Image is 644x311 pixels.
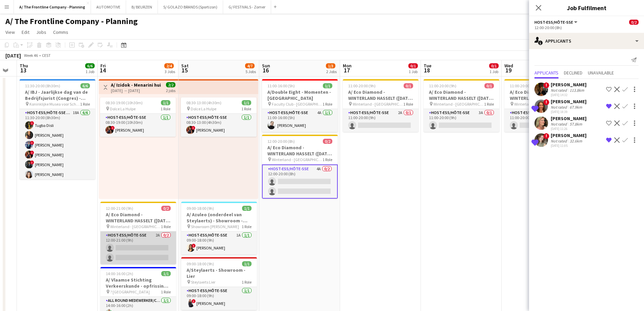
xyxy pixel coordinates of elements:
span: 12:00-20:00 (8h) [267,139,295,144]
span: Winterland - [GEOGRAPHIC_DATA] [353,102,403,107]
app-card-role: Host-ess/Hôte-sse2A0/212:00-21:00 (9h) [100,231,176,264]
span: 6/6 [85,63,95,68]
span: Winterland - [GEOGRAPHIC_DATA] [433,102,484,107]
div: Applicants [529,33,644,49]
h1: A/ The Frontline Company - Planning [5,16,138,26]
span: 08:30-19:00 (10h30m) [105,100,143,105]
span: 1 Role [484,102,494,107]
span: ! [111,126,115,130]
div: CEST [42,53,51,58]
span: 1/1 [323,83,332,88]
span: 19 [503,66,513,74]
span: 1/1 [242,100,251,105]
span: Steylaerts Lier [191,280,215,285]
div: 11:00-20:00 (9h)0/1A/ Eco Diamond - WINTERLAND HASSELT ([DATE] tem [DATE]) Winterland - [GEOGRAPH... [504,79,580,132]
span: Fri [100,63,106,69]
span: 0/1 [489,63,499,68]
div: 08:30-13:00 (4h30m)1/1 Dolce La Hulpe1 RoleHost-ess/Hôte-sse1/108:30-13:00 (4h30m)![PERSON_NAME] [181,97,257,137]
span: 14:00-16:00 (2h) [106,271,133,276]
span: 1 Role [323,157,332,162]
app-job-card: 08:30-19:00 (10h30m)1/1 Dolce La Hulpe1 RoleHost-ess/Hôte-sse1/108:30-19:00 (10h30m)![PERSON_NAME] [100,97,176,137]
span: 11:00-20:00 (9h) [348,83,376,88]
app-job-card: 12:00-20:00 (8h)0/2A/ Eco Diamond - WINTERLAND HASSELT ([DATE] tem [DATE]) Winterland - [GEOGRAPH... [262,135,338,199]
app-job-card: 11:00-16:00 (5h)1/1A/Double Eight - Momenten - [GEOGRAPHIC_DATA] Faculty Club - [GEOGRAPHIC_DATA]... [262,79,338,132]
app-card-role: Host-ess/Hôte-sse1/109:00-18:00 (9h)![PERSON_NAME] [181,287,257,310]
span: 11:30-20:00 (8h30m) [25,83,60,88]
span: Comms [53,29,68,35]
span: 1/3 [326,63,335,68]
div: Not rated [551,105,568,110]
h3: A/ Izidok - Menarini huisartsen (14+15/11/25) [111,82,161,88]
h3: A/ Eco Diamond - WINTERLAND HASSELT ([DATE] tem [DATE]) [262,145,338,157]
app-card-role: Host-ess/Hôte-sse4A0/111:00-20:00 (9h) [504,109,580,132]
span: 1 Role [242,224,252,229]
div: [DATE] → [DATE] [111,88,161,93]
span: 1 Role [403,102,413,107]
app-card-role: Host-ess/Hôte-sse4A0/212:00-20:00 (8h) [262,164,338,199]
span: Sun [262,63,270,69]
div: [DATE] 14:32 [551,93,587,97]
app-job-card: 11:00-20:00 (9h)0/1A/ Eco Diamond - WINTERLAND HASSELT ([DATE] tem [DATE]) Winterland - [GEOGRAPH... [343,79,419,132]
span: View [5,29,15,35]
div: [PERSON_NAME] [551,115,587,121]
div: [DATE] 11:05 [551,143,587,148]
span: Jobs [36,29,46,35]
button: AUTOMOTIVE [91,0,126,14]
span: 1 Role [161,224,171,229]
span: 09:00-18:00 (9h) [187,261,214,266]
span: 11:00-20:00 (9h) [510,83,537,88]
span: Unavailable [588,70,614,75]
span: Dolce La Hulpe [191,106,216,111]
div: Not rated [551,88,568,93]
button: B/ BEURZEN [126,0,158,14]
div: [DATE] 11:26 [551,127,587,131]
span: 16 [261,66,270,74]
h3: A/Steylaerts - Showroom - Lier [181,267,257,279]
span: ! [192,299,196,303]
app-card-role: Host-ess/Hôte-sse3A0/111:00-20:00 (9h) [424,109,499,132]
app-job-card: 09:00-18:00 (9h)1/1A/ Azuleo (onderdeel van Steylaerts) - Showroom - Wijnegem (28/09 + 12/10 + 19... [181,202,257,254]
span: Winterland - [GEOGRAPHIC_DATA] [514,102,565,107]
span: Week 46 [22,53,39,58]
a: Edit [19,28,32,37]
span: Thu [20,63,28,69]
span: ! [191,126,195,130]
span: Host-ess/Hôte-sse [534,20,573,25]
div: 11:00-20:00 (9h)0/1A/ Eco Diamond - WINTERLAND HASSELT ([DATE] tem [DATE]) Winterland - [GEOGRAPH... [424,79,499,132]
span: 1 Role [161,106,170,111]
span: 11:00-16:00 (5h) [267,83,295,88]
span: 13 [19,66,28,74]
span: 1 Role [323,102,332,107]
div: [PERSON_NAME] [551,132,587,138]
button: Host-ess/Hôte-sse [534,20,578,25]
span: Koninklijke Musea voor Schone Kunsten - [GEOGRAPHIC_DATA] [29,102,80,107]
span: ! [30,141,34,145]
span: ! [543,82,549,88]
div: 67.9km [568,105,583,110]
span: Showroom [PERSON_NAME] [191,224,239,229]
span: 12:00-21:00 (9h) [106,206,133,211]
span: Declined [564,70,582,75]
h3: A/ Eco Diamond - WINTERLAND HASSELT ([DATE] tem [DATE]) [424,89,499,101]
span: Dolce La Hulpe [110,106,136,111]
app-job-card: 11:30-20:00 (8h30m)6/6A/ IBJ - Jaarlijkse dag van de Bedrijfsjurist (Congres) - [GEOGRAPHIC_DATA]... [20,79,95,179]
span: 0/1 [404,83,413,88]
a: Comms [50,28,71,37]
h3: A/ Eco Diamond - WINTERLAND HASSELT ([DATE] tem [DATE]) [100,212,176,224]
div: 12:00-21:00 (9h)0/2A/ Eco Diamond - WINTERLAND HASSELT ([DATE] tem [DATE]) Winterland - [GEOGRAPH... [100,202,176,264]
span: 2/2 [166,82,175,87]
span: ! [30,121,34,125]
h3: Job Fulfilment [529,3,644,12]
div: 5 Jobs [245,69,256,74]
span: 0/2 [323,139,332,144]
div: Not rated [551,138,568,143]
h3: A/Double Eight - Momenten - [GEOGRAPHIC_DATA] [262,89,338,101]
span: ? [GEOGRAPHIC_DATA] [110,289,150,294]
div: [DATE] 18:39 [551,110,587,114]
span: 09:00-18:00 (9h) [187,206,214,211]
a: View [3,28,18,37]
